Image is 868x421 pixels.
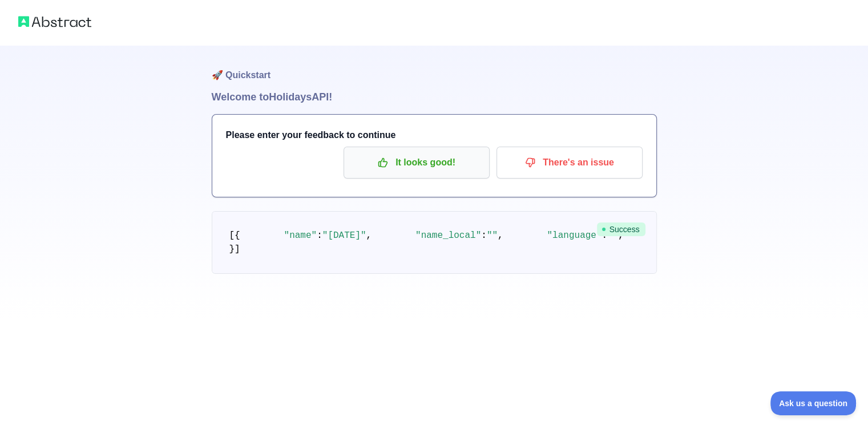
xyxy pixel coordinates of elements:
h1: 🚀 Quickstart [212,46,657,89]
span: : [317,230,322,241]
span: "name" [284,230,317,241]
p: It looks good! [352,153,481,172]
span: Success [597,222,645,236]
iframe: Toggle Customer Support [770,391,857,415]
span: "[DATE]" [322,230,366,241]
span: : [481,230,487,241]
span: "language" [547,230,601,241]
span: "name_local" [415,230,481,241]
span: "" [487,230,498,241]
h1: Welcome to Holidays API! [212,89,657,105]
button: It looks good! [344,147,490,179]
span: , [498,230,503,241]
span: , [366,230,372,241]
h3: Please enter your feedback to continue [226,128,643,142]
p: There's an issue [505,153,634,172]
button: There's an issue [496,147,643,179]
span: [ [229,230,235,241]
img: Abstract logo [18,14,91,30]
